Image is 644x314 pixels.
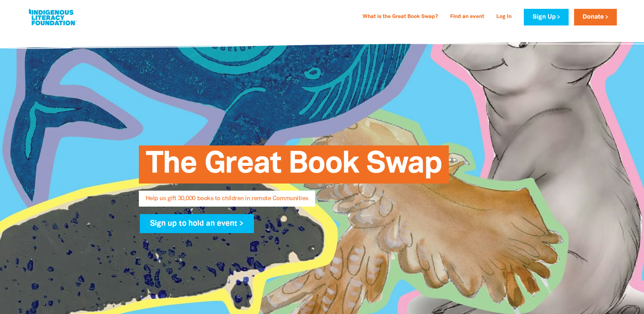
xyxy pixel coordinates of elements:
a: Sign up to hold an event > [140,214,254,233]
a: Donate [574,9,617,25]
a: Sign Up [524,9,568,25]
a: Find an event [446,12,488,22]
a: What is the Great Book Swap? [358,12,442,22]
span: Help us gift 30,000 books to children in remote Communities [146,196,308,207]
span: The Great Book Swap [146,151,442,184]
a: Log In [492,12,516,22]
